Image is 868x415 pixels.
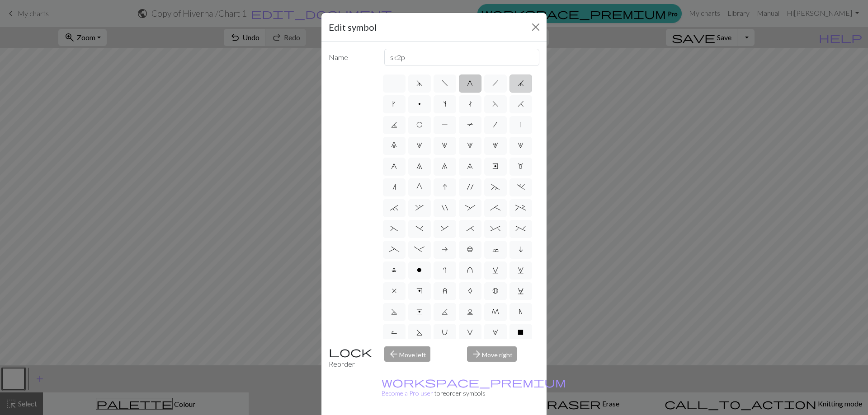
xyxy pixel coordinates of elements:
[492,287,498,294] span: B
[389,246,399,253] span: _
[392,183,396,191] span: n
[418,100,421,107] span: p
[382,378,566,397] a: Become a Pro user
[468,100,472,107] span: t
[515,225,526,232] span: %
[390,204,398,211] span: `
[518,100,524,107] span: H
[392,287,396,294] span: x
[518,142,524,149] span: 5
[467,183,473,191] span: '
[416,142,422,149] span: 1
[467,79,473,87] span: g
[467,329,473,336] span: V
[390,225,398,232] span: (
[518,266,524,274] span: w
[443,266,446,274] span: r
[392,266,396,274] span: l
[416,287,423,294] span: y
[391,329,397,336] span: R
[417,266,422,274] span: o
[382,376,566,388] span: workspace_premium
[441,225,449,232] span: &
[492,266,499,274] span: v
[518,163,524,170] span: m
[323,49,379,66] label: Name
[518,287,524,294] span: C
[492,246,499,253] span: c
[528,20,543,34] button: Close
[468,287,472,294] span: A
[492,142,498,149] span: 4
[442,142,448,149] span: 2
[467,246,473,253] span: b
[391,163,397,170] span: 6
[391,142,397,149] span: 0
[492,329,498,336] span: W
[416,163,422,170] span: 7
[323,346,379,369] div: Reorder
[467,142,473,149] span: 3
[519,246,523,253] span: i
[517,183,525,191] span: .
[416,121,423,128] span: O
[518,329,524,336] span: X
[515,204,526,211] span: +
[442,308,448,315] span: K
[490,225,500,232] span: ^
[416,183,422,191] span: G
[490,204,500,211] span: ;
[416,308,422,315] span: E
[443,183,447,191] span: I
[442,246,448,253] span: a
[467,266,473,274] span: u
[329,20,377,34] h5: Edit symbol
[442,79,448,87] span: f
[442,121,448,128] span: P
[391,308,397,315] span: D
[492,163,498,170] span: e
[467,308,473,315] span: L
[415,204,424,211] span: ,
[416,79,423,87] span: d
[518,79,524,87] span: j
[493,121,497,128] span: /
[442,329,448,336] span: U
[442,163,448,170] span: 8
[492,100,499,107] span: F
[382,378,566,397] small: to reorder symbols
[520,121,521,128] span: |
[467,163,473,170] span: 9
[391,121,397,128] span: J
[519,308,523,315] span: N
[465,204,475,211] span: :
[491,183,500,191] span: ~
[442,204,448,211] span: "
[492,79,499,87] span: h
[491,308,499,315] span: M
[467,121,473,128] span: T
[416,329,423,336] span: S
[414,246,425,253] span: -
[443,287,447,294] span: z
[392,100,396,107] span: k
[415,225,424,232] span: )
[443,100,446,107] span: s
